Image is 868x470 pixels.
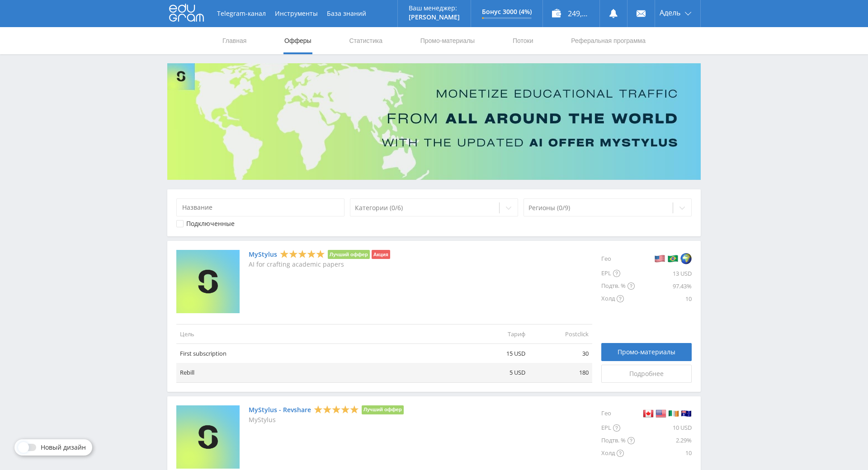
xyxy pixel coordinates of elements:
[41,444,86,451] span: Новый дизайн
[529,344,592,363] td: 30
[176,405,240,469] img: MyStylus - Revshare
[249,416,404,423] p: MyStylus
[660,9,680,16] span: Адель
[167,63,701,180] img: Banner
[601,447,635,460] div: Холд
[601,343,692,361] a: Промо-материалы
[283,27,312,54] a: Офферы
[635,447,692,460] div: 10
[512,27,534,54] a: Потоки
[176,363,466,382] td: Rebill
[362,405,404,414] li: Лучший оффер
[409,5,460,12] p: Ваш менеджер:
[409,14,460,21] p: [PERSON_NAME]
[222,27,247,54] a: Главная
[482,8,532,15] p: Бонус 3000 (4%)
[280,249,325,259] div: 5 Stars
[601,422,635,434] div: EPL
[629,370,664,377] span: Подробнее
[314,404,359,414] div: 5 Stars
[348,27,383,54] a: Статистика
[249,261,390,268] p: AI for crafting academic papers
[466,344,529,363] td: 15 USD
[601,292,635,305] div: Холд
[601,365,692,383] a: Подробнее
[420,27,476,54] a: Промо-материалы
[570,27,646,54] a: Реферальная программа
[618,348,675,356] span: Промо-материалы
[635,267,692,280] div: 13 USD
[601,267,635,280] div: EPL
[635,292,692,305] div: 10
[529,363,592,382] td: 180
[372,250,390,259] li: Акция
[186,220,235,227] div: Подключенные
[601,405,635,422] div: Гео
[601,280,635,292] div: Подтв. %
[601,434,635,447] div: Подтв. %
[466,324,529,343] td: Тариф
[249,406,311,414] a: MyStylus - Revshare
[635,280,692,292] div: 97.43%
[635,434,692,447] div: 2.29%
[176,250,240,313] img: MyStylus
[529,324,592,343] td: Postclick
[176,324,466,343] td: Цель
[466,363,529,382] td: 5 USD
[601,250,635,267] div: Гео
[249,251,277,258] a: MyStylus
[176,198,344,216] input: Название
[635,422,692,434] div: 10 USD
[328,250,370,259] li: Лучший оффер
[176,344,466,363] td: First subscription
